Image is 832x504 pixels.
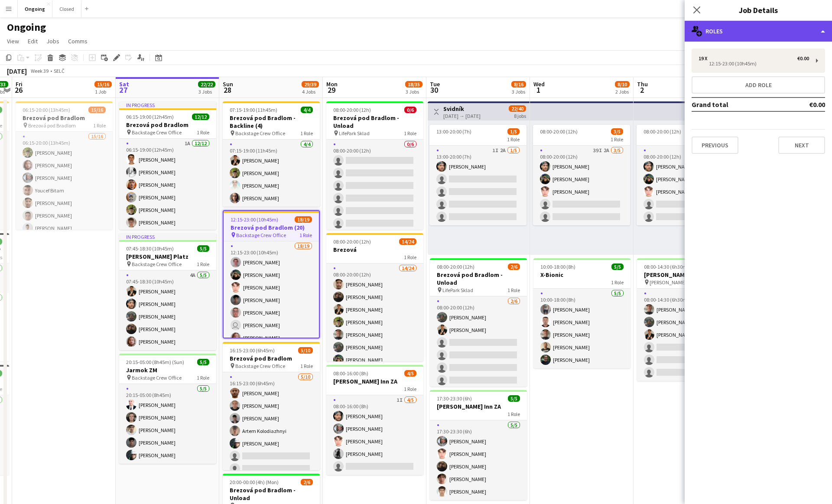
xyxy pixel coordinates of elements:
[533,80,545,88] span: Wed
[197,245,209,252] span: 5/5
[404,254,416,260] span: 1 Role
[7,21,46,34] h1: Ongoing
[119,384,216,464] app-card-role: 5/520:15-05:00 (8h45m)[PERSON_NAME][PERSON_NAME][PERSON_NAME][PERSON_NAME][PERSON_NAME]
[3,36,23,47] a: View
[611,263,624,270] span: 5/5
[611,279,624,286] span: 1 Role
[429,85,440,95] span: 30
[437,263,474,270] span: 08:00-20:00 (12h)
[230,347,275,354] span: 16:15-23:00 (6h45m)
[637,125,734,225] app-job-card: 08:00-20:00 (12h)3/51 Role39I2A3/508:00-20:00 (12h)[PERSON_NAME][PERSON_NAME][PERSON_NAME]
[230,107,277,113] span: 07:15-19:00 (11h45m)
[430,296,527,389] app-card-role: 2/608:00-20:00 (12h)[PERSON_NAME][PERSON_NAME]
[54,68,65,74] div: SELČ
[430,420,527,500] app-card-role: 5/517:30-23:30 (6h)[PERSON_NAME][PERSON_NAME][PERSON_NAME][PERSON_NAME][PERSON_NAME]
[637,258,734,381] app-job-card: 08:00-14:30 (6h30m)3/6[PERSON_NAME] Tepláreň [PERSON_NAME] Tepláreň1 Role3A3/608:00-14:30 (6h30m)...
[508,263,520,270] span: 2/6
[24,36,41,47] a: Edit
[507,411,520,417] span: 1 Role
[514,112,526,119] div: 8 jobs
[325,85,338,95] span: 29
[52,0,81,17] button: Closed
[509,105,526,112] span: 22/40
[119,253,216,260] h3: [PERSON_NAME] Platz
[326,233,423,361] app-job-card: 08:00-20:00 (12h)14/24Brezová1 Role14/2408:00-20:00 (12h)[PERSON_NAME][PERSON_NAME][PERSON_NAME][...
[119,366,216,374] h3: Jarmok ZM
[784,98,825,111] td: €0.00
[223,210,320,338] app-job-card: 12:15-23:00 (10h45m)18/19Brezová pod Bradlom (20) Backstage Crew Office1 Role18/1912:15-23:00 (10...
[301,479,313,485] span: 2/6
[611,128,623,135] span: 3/5
[404,386,416,392] span: 1 Role
[406,88,422,95] div: 3 Jobs
[326,395,423,475] app-card-role: 1I4/508:00-16:00 (8h)[PERSON_NAME][PERSON_NAME][PERSON_NAME][PERSON_NAME]
[197,129,209,136] span: 1 Role
[295,216,312,223] span: 18/19
[198,81,215,88] span: 22/22
[132,374,182,381] span: Backstage Crew Office
[16,80,23,88] span: Fri
[7,67,27,75] div: [DATE]
[223,342,320,470] app-job-card: 16:15-23:00 (6h45m)5/10Brezová pod Bradlom Backstage Crew Office1 Role5/1016:15-23:00 (6h45m)[PER...
[16,132,113,350] app-card-role: 15/1606:15-20:00 (13h45m)[PERSON_NAME][PERSON_NAME][PERSON_NAME]Youcef Bitam[PERSON_NAME][PERSON_...
[198,88,215,95] div: 3 Jobs
[119,80,129,88] span: Sat
[14,85,23,95] span: 26
[692,137,738,154] button: Previous
[231,216,278,223] span: 12:15-23:00 (10h45m)
[16,101,113,230] app-job-card: 06:15-20:00 (13h45m)15/16Brezová pod Bradlom Brezová pod Bradlom1 Role15/1606:15-20:00 (13h45m)[P...
[192,114,209,120] span: 12/12
[430,271,527,286] h3: Brezová pod Bradlom - Unload
[430,403,527,410] h3: [PERSON_NAME] Inn ZA
[404,107,416,113] span: 0/6
[636,85,648,95] span: 2
[637,271,734,279] h3: [PERSON_NAME] Tepláreň
[326,114,423,130] h3: Brezová pod Bradlom - Unload
[429,146,526,225] app-card-role: 1I2A1/513:00-20:00 (7h)[PERSON_NAME]
[507,136,520,143] span: 1 Role
[507,287,520,293] span: 1 Role
[540,263,575,270] span: 10:00-18:00 (8h)
[699,55,709,62] div: 19 x
[224,224,319,231] h3: Brezová pod Bradlom (20)
[615,88,629,95] div: 2 Jobs
[95,88,111,95] div: 1 Job
[235,363,285,369] span: Backstage Crew Office
[119,139,216,306] app-card-role: 1A12/1206:15-19:00 (12h45m)[PERSON_NAME][PERSON_NAME][PERSON_NAME][PERSON_NAME][PERSON_NAME][PERS...
[119,233,216,350] app-job-card: In progress07:45-18:30 (10h45m)5/5[PERSON_NAME] Platz Backstage Crew Office1 Role4A5/507:45-18:30...
[443,113,481,119] div: [DATE] → [DATE]
[429,125,526,225] app-job-card: 13:00-20:00 (7h)1/51 Role1I2A1/513:00-20:00 (7h)[PERSON_NAME]
[533,258,630,368] div: 10:00-18:00 (8h)5/5X-Bionic1 Role5/510:00-18:00 (8h)[PERSON_NAME][PERSON_NAME][PERSON_NAME][PERSO...
[197,374,209,381] span: 1 Role
[533,146,630,225] app-card-role: 39I2A3/508:00-20:00 (12h)[PERSON_NAME][PERSON_NAME][PERSON_NAME]
[132,261,182,267] span: Backstage Crew Office
[29,68,50,74] span: Week 39
[119,233,216,240] div: In progress
[326,101,423,230] app-job-card: 08:00-20:00 (12h)0/6Brezová pod Bradlom - Unload LifePark Sklad1 Role0/608:00-20:00 (12h)
[437,395,472,402] span: 17:30-23:30 (6h)
[300,130,313,137] span: 1 Role
[404,130,416,137] span: 1 Role
[300,363,313,369] span: 1 Role
[442,287,473,293] span: LifePark Sklad
[532,85,545,95] span: 1
[611,136,623,143] span: 1 Role
[326,140,423,232] app-card-role: 0/608:00-20:00 (12h)
[405,81,422,88] span: 18/35
[692,98,784,111] td: Grand total
[126,245,174,252] span: 07:45-18:30 (10h45m)
[326,80,338,88] span: Mon
[511,81,526,88] span: 8/16
[68,37,88,45] span: Comms
[508,395,520,402] span: 5/5
[236,232,286,238] span: Backstage Crew Office
[615,81,630,88] span: 8/10
[533,125,630,225] div: 08:00-20:00 (12h)3/51 Role39I2A3/508:00-20:00 (12h)[PERSON_NAME][PERSON_NAME][PERSON_NAME]
[302,81,319,88] span: 29/39
[221,85,233,95] span: 28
